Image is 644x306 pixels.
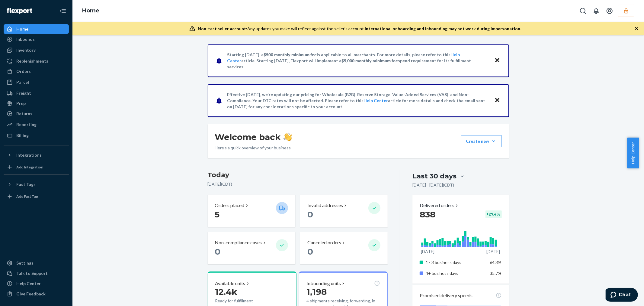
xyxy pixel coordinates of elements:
button: Delivered orders [420,202,459,209]
button: Invalid addresses 0 [300,195,388,227]
button: Create new [461,135,502,147]
button: Integrations [4,150,69,160]
div: Add Integration [16,164,43,170]
a: Replenishments [4,56,69,66]
p: Starting [DATE], a is applicable to all merchants. For more details, please refer to this article... [227,52,489,70]
span: 12.4k [215,287,238,297]
span: 838 [420,209,435,220]
a: Reporting [4,120,69,129]
div: Last 30 days [412,171,457,181]
div: Reporting [16,122,37,128]
p: Invalid addresses [307,202,343,209]
p: Promised delivery speeds [420,292,473,299]
span: Non-test seller account: [198,26,247,31]
div: Talk to Support [16,270,48,276]
div: Orders [16,68,31,74]
a: Inbounds [4,34,69,44]
a: Settings [4,258,69,268]
div: Inventory [16,47,36,53]
span: 64.3% [490,260,502,265]
p: [DATE] - [DATE] ( CDT ) [412,182,454,188]
span: International onboarding and inbounding may not work during impersonation. [365,26,521,31]
div: + 27.4 % [485,210,502,218]
a: Help Center [364,98,388,103]
p: Available units [215,280,245,287]
div: Settings [16,260,34,266]
span: 0 [215,246,221,257]
p: Ready for fulfillment [215,298,271,304]
a: Prep [4,99,69,108]
div: Parcel [16,79,29,85]
button: Orders placed 5 [208,195,295,227]
iframe: Opens a widget where you can chat to one of our agents [606,288,638,303]
span: 0 [307,246,313,257]
ol: breadcrumbs [77,2,104,20]
img: Flexport logo [7,8,32,14]
div: Inbounds [16,36,35,42]
div: Integrations [16,152,42,158]
span: 35.7% [490,271,502,276]
div: Help Center [16,281,41,287]
span: 1,198 [306,287,327,297]
span: $500 monthly minimum fee [264,52,317,57]
p: Non-compliance cases [215,239,262,246]
button: Open account menu [604,5,616,17]
a: Home [4,24,69,34]
div: Freight [16,90,31,96]
a: Help Center [4,279,69,288]
p: Canceled orders [307,239,341,246]
div: Billing [16,132,29,138]
button: Open notifications [590,5,602,17]
div: Prep [16,100,26,106]
button: Canceled orders 0 [300,232,388,264]
p: Orders placed [215,202,245,209]
p: [DATE] [486,249,500,255]
div: Replenishments [16,58,48,64]
button: Help Center [627,138,639,168]
span: 5 [215,209,220,220]
h1: Welcome back [215,132,292,142]
div: Returns [16,111,32,117]
div: Home [16,26,28,32]
button: Close [493,96,501,105]
a: Home [82,7,99,14]
button: Open Search Box [577,5,589,17]
a: Returns [4,109,69,119]
a: Parcel [4,77,69,87]
button: Close [493,56,501,65]
button: Talk to Support [4,269,69,278]
p: 1 - 3 business days [426,259,485,265]
p: [DATE] [421,249,434,255]
div: Give Feedback [16,291,46,297]
a: Freight [4,88,69,98]
p: [DATE] ( CDT ) [208,181,388,187]
img: hand-wave emoji [284,133,292,141]
a: Add Integration [4,162,69,172]
a: Add Fast Tag [4,192,69,201]
button: Give Feedback [4,289,69,299]
span: $5,000 monthly minimum fee [342,58,398,63]
button: Close Navigation [57,5,69,17]
div: Add Fast Tag [16,194,38,199]
p: 4+ business days [426,270,485,276]
button: Non-compliance cases 0 [208,232,295,264]
p: Here’s a quick overview of your business [215,145,292,151]
p: Effective [DATE], we're updating our pricing for Wholesale (B2B), Reserve Storage, Value-Added Se... [227,92,489,110]
a: Billing [4,131,69,140]
a: Inventory [4,45,69,55]
a: Orders [4,67,69,76]
div: Any updates you make will reflect against the seller's account. [198,26,521,32]
span: 0 [307,209,313,220]
button: Fast Tags [4,180,69,189]
p: Inbounding units [306,280,341,287]
h3: Today [208,170,388,180]
div: Fast Tags [16,181,36,187]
